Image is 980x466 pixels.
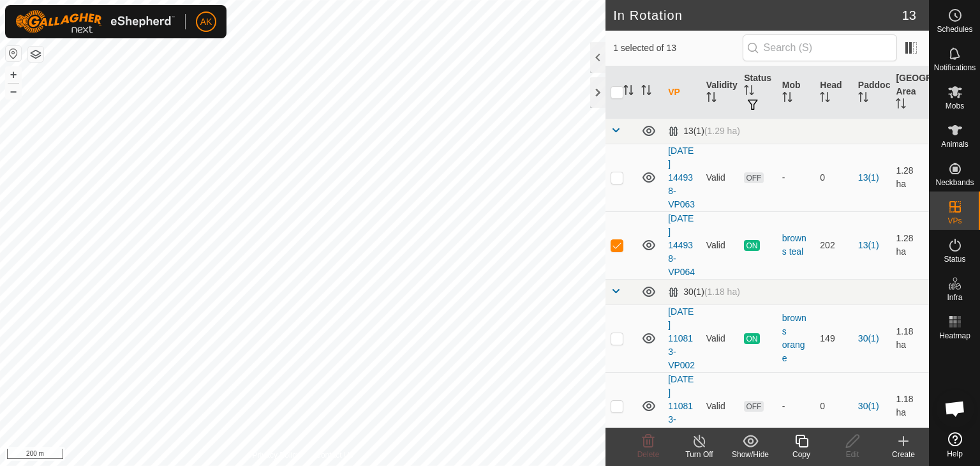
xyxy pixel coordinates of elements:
button: Map Layers [28,47,43,62]
button: + [6,67,21,82]
td: Valid [701,372,739,440]
th: Mob [777,66,815,119]
td: Valid [701,211,739,279]
th: Head [815,66,853,119]
div: Show/Hide [725,449,776,460]
div: Create [878,449,929,460]
div: - [782,400,810,413]
p-sorticon: Activate to sort [820,94,830,104]
th: Status [739,66,777,119]
button: Reset Map [6,46,21,61]
div: Copy [776,449,827,460]
a: Help [930,427,980,463]
span: Schedules [937,26,972,33]
td: 1.28 ha [891,211,929,279]
span: 1 selected of 13 [613,41,742,55]
p-sorticon: Activate to sort [896,100,906,110]
span: VPs [947,217,961,225]
p-sorticon: Activate to sort [706,94,716,104]
td: Valid [701,144,739,211]
a: [DATE] 110813-VP003 [668,374,695,438]
span: OFF [744,401,763,412]
h2: In Rotation [613,8,902,23]
span: Help [947,450,963,458]
a: Privacy Policy [253,449,301,461]
th: Paddock [853,66,891,119]
td: 202 [815,211,853,279]
div: browns orange [782,312,810,365]
a: 13(1) [858,172,879,183]
span: Infra [947,294,962,301]
span: ON [744,333,759,344]
button: – [6,84,21,99]
td: 1.18 ha [891,304,929,372]
a: [DATE] 110813-VP002 [668,306,695,370]
td: 1.18 ha [891,372,929,440]
p-sorticon: Activate to sort [744,87,754,97]
div: Turn Off [674,449,725,460]
input: Search (S) [743,34,897,61]
td: 0 [815,144,853,211]
p-sorticon: Activate to sort [623,87,634,97]
span: OFF [744,172,763,183]
td: 0 [815,372,853,440]
span: Delete [637,450,660,459]
span: (1.18 ha) [704,287,740,297]
th: [GEOGRAPHIC_DATA] Area [891,66,929,119]
td: 1.28 ha [891,144,929,211]
td: Valid [701,304,739,372]
a: Contact Us [315,449,353,461]
th: VP [663,66,701,119]
p-sorticon: Activate to sort [782,94,792,104]
div: Edit [827,449,878,460]
div: browns teal [782,232,810,259]
a: 30(1) [858,401,879,411]
div: 13(1) [668,126,740,137]
div: Open chat [936,389,974,428]
th: Validity [701,66,739,119]
span: Mobs [946,102,964,110]
p-sorticon: Activate to sort [858,94,868,104]
span: Heatmap [939,332,970,340]
a: [DATE] 144938-VP063 [668,146,695,209]
div: 30(1) [668,287,740,297]
span: AK [200,15,212,29]
img: Gallagher Logo [15,10,175,33]
span: Status [944,255,965,263]
td: 149 [815,304,853,372]
span: ON [744,240,759,251]
span: Animals [941,140,969,148]
span: Notifications [934,64,976,71]
a: 13(1) [858,240,879,250]
a: 30(1) [858,333,879,343]
div: - [782,171,810,184]
p-sorticon: Activate to sort [641,87,651,97]
span: 13 [902,6,916,25]
span: Neckbands [935,179,974,186]
span: (1.29 ha) [704,126,740,136]
a: [DATE] 144938-VP064 [668,213,695,277]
